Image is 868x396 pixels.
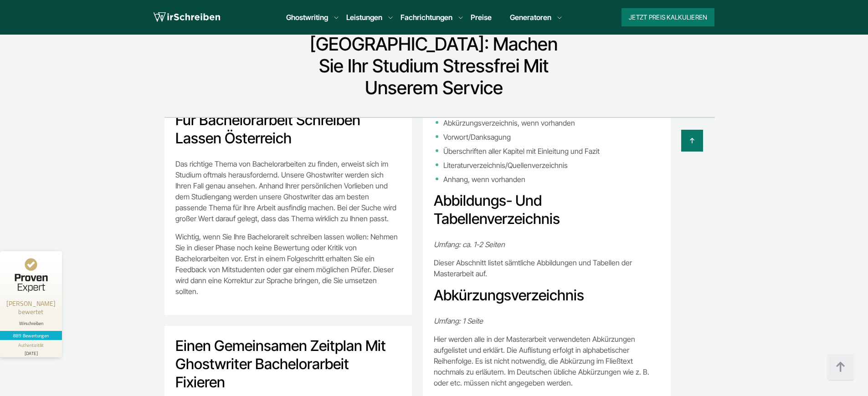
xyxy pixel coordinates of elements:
[621,8,714,26] button: Jetzt Preis kalkulieren
[299,11,569,99] h2: Ghostwriter [GEOGRAPHIC_DATA]: Machen Sie Ihr Studium stressfrei mit unserem Service
[434,334,660,388] p: Hier werden alle in der Masterarbeit verwendeten Abkürzungen aufgelistet und erklärt. Die Auflist...
[175,231,401,297] p: Wichtig, wenn Sie Ihre Bachelorareit schreiben lassen wollen: Nehmen Sie in dieser Phase noch kei...
[154,10,220,24] img: logo wirschreiben
[175,158,401,224] p: Das richtige Thema von Bachelorarbeiten zu finden, erweist sich im Studium oftmals herausfordernd...
[434,192,660,228] h3: Abbildungs- und Tabellenverzeichnis
[510,12,551,23] a: Generatoren
[434,117,660,128] li: Abkürzungsverzeichnis, wenn vorhanden
[401,12,452,23] a: Fachrichtungen
[434,160,660,171] li: Literaturverzeichnis/Quellenverzeichnis
[471,13,492,22] a: Preise
[4,320,58,326] div: Wirschreiben
[434,174,660,185] li: Anhang, wenn vorhanden
[4,349,58,355] div: [DATE]
[175,337,401,391] h2: Einen gemeinsamen Zeitplan mit Ghostwriter Bachelorarbeit fixieren
[18,342,44,349] div: Authentizität
[346,12,382,23] a: Leistungen
[827,354,854,381] img: button top
[175,93,401,147] h2: Auswahl des richtigen Themas für Bachelorarbeit schreiben lassen Österreich
[434,132,660,142] li: Vorwort/Danksagung
[434,146,660,157] li: Überschriften aller Kapitel mit Einleitung und Fazit
[434,240,505,249] em: Umfang: ca. 1-2 Seiten
[434,286,660,305] h3: Abkürzungsverzeichnis
[434,316,483,325] em: Umfang: 1 Seite
[434,257,660,279] p: Dieser Abschnitt listet sämtliche Abbildungen und Tabellen der Masterarbeit auf.
[286,12,328,23] a: Ghostwriting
